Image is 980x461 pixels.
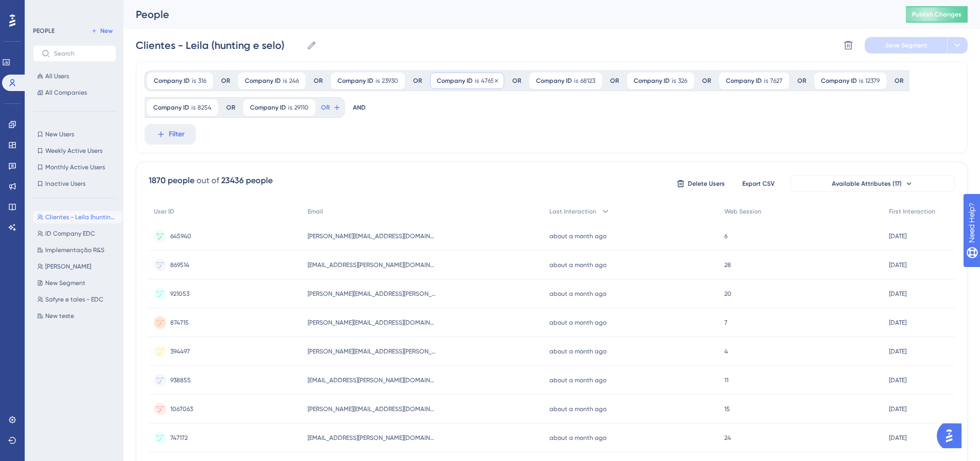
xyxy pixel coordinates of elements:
time: [DATE] [889,377,906,384]
span: 28 [724,261,731,269]
span: is [764,77,768,85]
button: Safyre e tales - EDC [33,293,122,306]
button: All Companies [33,86,116,99]
span: Save Segment [885,41,928,49]
time: about a month ago [549,405,607,413]
button: New teste [33,310,122,322]
span: 20 [724,290,732,298]
time: about a month ago [549,348,607,355]
input: Search [54,50,108,57]
button: Filter [145,124,196,145]
div: 23436 people [221,174,273,187]
span: All Users [45,72,69,80]
span: Web Session [724,207,761,216]
span: [EMAIL_ADDRESS][PERSON_NAME][DOMAIN_NAME] [308,261,436,269]
span: is [191,103,195,112]
span: [PERSON_NAME] [45,262,91,271]
input: Segment Name [136,38,302,52]
span: 4 [724,347,728,356]
span: Company ID [337,77,373,85]
button: Clientes - Leila (hunting e selo) [33,211,122,223]
span: [EMAIL_ADDRESS][PERSON_NAME][DOMAIN_NAME] [308,376,436,384]
button: Inactive Users [33,178,116,190]
span: Publish Changes [912,10,961,19]
span: 23930 [382,77,398,85]
div: People [136,7,880,22]
span: Last Interaction [549,207,596,216]
div: OR [413,77,422,85]
div: OR [221,77,230,85]
span: New Users [45,130,74,138]
span: 8254 [198,103,211,112]
span: is [475,77,479,85]
span: [PERSON_NAME][EMAIL_ADDRESS][DOMAIN_NAME] [308,405,436,413]
span: is [859,77,863,85]
div: OR [512,77,521,85]
span: Company ID [437,77,473,85]
span: Weekly Active Users [45,147,102,155]
div: out of [197,174,219,187]
div: 1870 people [149,174,194,187]
span: 938855 [170,376,191,384]
span: 68123 [580,77,595,85]
span: 15 [724,405,730,413]
span: Company ID [726,77,762,85]
span: 645940 [170,232,191,240]
span: Company ID [250,103,286,112]
span: 29110 [294,103,309,112]
span: 11 [724,376,728,384]
span: Export CSV [742,180,775,188]
span: Implementação R&S [45,246,104,254]
button: Export CSV [733,175,784,192]
span: [PERSON_NAME][EMAIL_ADDRESS][DOMAIN_NAME] [308,232,436,240]
button: Weekly Active Users [33,145,116,157]
div: OR [895,77,903,85]
button: Save Segment [865,37,947,54]
span: ID Company EDC [45,229,95,238]
span: is [672,77,676,85]
span: Inactive Users [45,180,85,188]
span: Filter [169,128,185,140]
button: Delete Users [675,175,726,192]
time: about a month ago [549,319,607,326]
button: Implementação R&S [33,244,122,256]
span: 7 [724,318,727,327]
time: [DATE] [889,434,906,441]
span: is [574,77,578,85]
span: 316 [198,77,206,85]
time: [DATE] [889,348,906,355]
span: Company ID [821,77,857,85]
span: New Segment [45,279,85,287]
span: Clientes - Leila (hunting e selo) [45,213,118,221]
button: Monthly Active Users [33,161,116,173]
time: [DATE] [889,233,906,240]
span: 7627 [770,77,782,85]
span: [PERSON_NAME][EMAIL_ADDRESS][DOMAIN_NAME] [308,318,436,327]
div: OR [610,77,619,85]
span: All Companies [45,88,87,97]
span: is [376,77,380,85]
div: AND [353,97,366,118]
span: is [192,77,196,85]
button: New [87,25,116,37]
button: OR [319,99,342,116]
span: Company ID [153,103,189,112]
span: 1067063 [170,405,193,413]
div: OR [702,77,711,85]
span: New teste [45,312,74,320]
div: PEOPLE [33,27,55,35]
time: about a month ago [549,434,607,441]
button: [PERSON_NAME] [33,260,122,273]
time: [DATE] [889,261,906,269]
span: Monthly Active Users [45,163,105,171]
button: ID Company EDC [33,227,122,240]
button: All Users [33,70,116,82]
div: OR [314,77,323,85]
span: 326 [678,77,687,85]
time: about a month ago [549,261,607,269]
span: [PERSON_NAME][EMAIL_ADDRESS][PERSON_NAME][DOMAIN_NAME] [308,347,436,356]
span: Need Help? [24,3,64,15]
span: 921053 [170,290,189,298]
time: [DATE] [889,319,906,326]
